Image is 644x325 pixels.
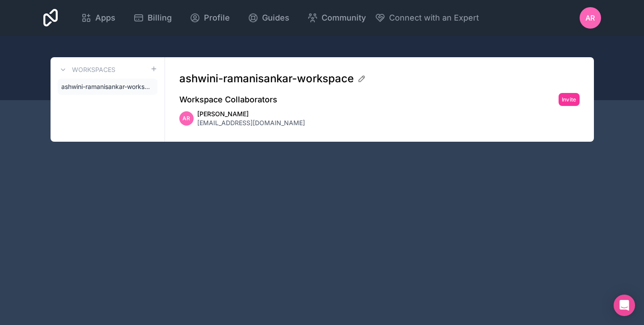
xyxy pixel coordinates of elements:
span: Billing [148,12,172,24]
button: Connect with an Expert [375,12,479,24]
span: [EMAIL_ADDRESS][DOMAIN_NAME] [197,118,305,127]
span: Apps [95,12,115,24]
span: AR [585,13,595,23]
button: Invite [559,93,580,106]
h3: Workspaces [72,65,115,74]
span: Community [322,12,366,24]
a: Guides [241,8,297,28]
div: Open Intercom Messenger [614,295,635,316]
span: ashwini-ramanisankar-workspace [179,72,354,86]
span: Connect with an Expert [389,12,479,24]
a: ashwini-ramanisankar-workspace [58,79,157,95]
span: Profile [204,12,230,24]
span: ashwini-ramanisankar-workspace [61,82,150,91]
span: Guides [262,12,289,24]
a: Community [300,8,373,28]
h2: Workspace Collaborators [179,93,277,106]
span: [PERSON_NAME] [197,110,305,118]
a: Apps [74,8,123,28]
a: Billing [126,8,179,28]
a: Profile [182,8,237,28]
a: Workspaces [58,64,115,75]
span: AR [182,115,190,122]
